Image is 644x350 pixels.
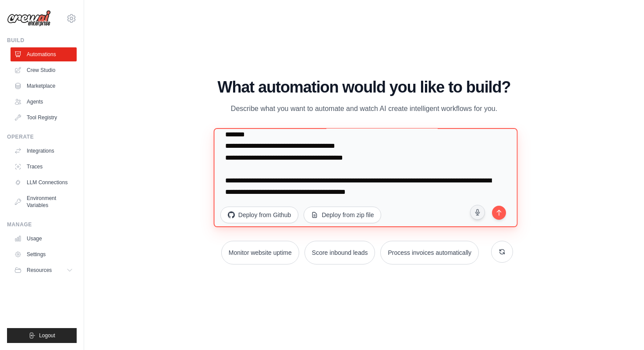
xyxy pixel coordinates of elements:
button: Deploy from Github [220,207,299,223]
a: Integrations [11,144,77,158]
button: Logout [7,328,77,343]
a: Crew Studio [11,63,77,77]
a: Tool Registry [11,111,77,125]
button: Score inbound leads [304,241,375,264]
a: Traces [11,160,77,174]
button: Process invoices automatically [380,241,479,264]
a: Environment Variables [11,191,77,212]
iframe: Chat Widget [600,308,644,350]
button: Monitor website uptime [221,241,299,264]
a: Automations [11,47,77,61]
a: Marketplace [11,79,77,93]
a: Usage [11,232,77,246]
h1: What automation would you like to build? [215,79,513,96]
a: LLM Connections [11,175,77,189]
span: Resources [27,267,52,274]
a: Settings [11,247,77,261]
div: Build [7,37,77,44]
a: Agents [11,95,77,109]
button: Resources [11,263,77,277]
div: Operate [7,133,77,140]
p: Describe what you want to automate and watch AI create intelligent workflows for you. [217,103,511,114]
div: Manage [7,221,77,228]
img: Logo [7,10,51,27]
span: Logout [39,332,55,339]
button: Deploy from zip file [304,207,381,223]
